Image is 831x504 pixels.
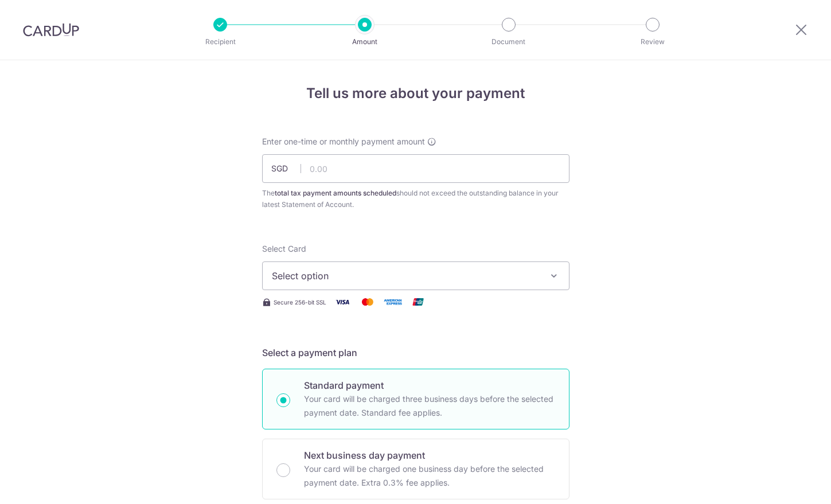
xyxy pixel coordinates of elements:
img: Union Pay [407,295,430,309]
h5: Select a payment plan [262,346,569,360]
p: Amount [322,36,407,48]
p: Review [610,36,695,48]
b: total tax payment amounts scheduled [275,189,396,197]
p: Your card will be charged three business days before the selected payment date. Standard fee appl... [304,392,555,420]
span: Select option [272,269,539,283]
p: Your card will be charged one business day before the selected payment date. Extra 0.3% fee applies. [304,462,555,490]
img: American Express [381,295,404,309]
img: CardUp [23,23,79,37]
span: Enter one-time or monthly payment amount [262,136,425,147]
span: translation missing: en.payables.payment_networks.credit_card.summary.labels.select_card [262,244,306,253]
p: Next business day payment [304,448,555,462]
h4: Tell us more about your payment [262,83,569,104]
button: Select option [262,261,569,290]
img: Mastercard [356,295,379,309]
p: Standard payment [304,378,555,392]
div: The should not exceed the outstanding balance in your latest Statement of Account. [262,187,569,210]
input: 0.00 [262,154,569,183]
span: Secure 256-bit SSL [274,298,326,307]
p: Recipient [178,36,263,48]
p: Document [466,36,551,48]
img: Visa [331,295,354,309]
span: SGD [271,163,301,174]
